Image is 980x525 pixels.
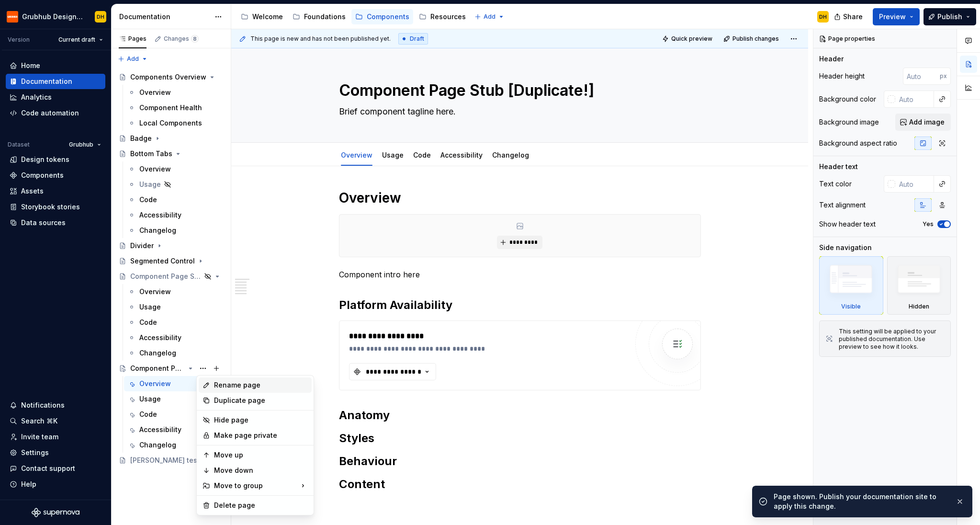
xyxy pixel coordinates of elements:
div: Move down [214,466,308,475]
div: Make page private [214,431,308,440]
div: Duplicate page [214,396,308,405]
div: Rename page [214,380,308,390]
div: Delete page [214,501,308,510]
div: Hide page [214,415,308,425]
div: Page shown. Publish your documentation site to apply this change. [774,492,948,511]
div: Move up [214,450,308,460]
div: Move to group [199,478,312,493]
